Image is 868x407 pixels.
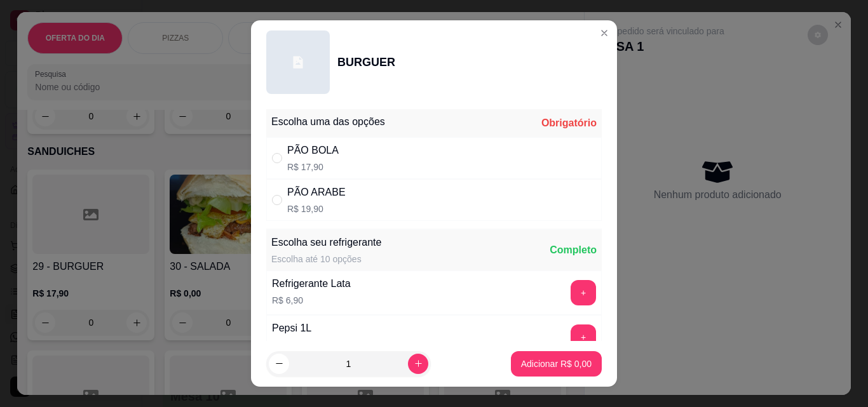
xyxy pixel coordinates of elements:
div: BURGUER [337,53,395,71]
button: Adicionar R$ 0,00 [511,351,602,377]
div: Completo [550,243,597,258]
div: Escolha uma das opções [271,114,385,130]
div: Escolha seu refrigerante [271,235,381,250]
p: R$ 10,90 [272,338,311,351]
div: Escolha até 10 opções [271,253,381,265]
div: Obrigatório [541,116,597,131]
div: Refrigerante Lata [272,276,351,291]
div: PÃO ARABE [287,185,346,200]
button: add [571,324,596,350]
p: R$ 19,90 [287,203,346,215]
button: add [571,280,596,305]
p: Adicionar R$ 0,00 [521,357,592,370]
div: Pepsi 1L [272,321,311,336]
button: increase-product-quantity [408,354,428,374]
div: PÃO BOLA [287,143,339,158]
p: R$ 17,90 [287,161,339,173]
button: Close [594,23,614,43]
button: decrease-product-quantity [269,354,289,374]
p: R$ 6,90 [272,294,351,307]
